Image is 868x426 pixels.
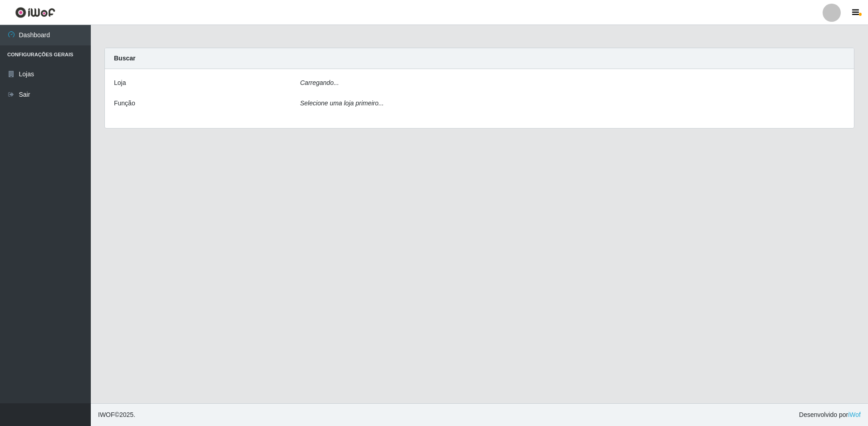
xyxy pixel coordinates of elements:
i: Selecione uma loja primeiro... [300,99,384,107]
span: © 2025 . [98,410,135,420]
i: Carregando... [300,79,339,86]
a: iWof [848,411,861,418]
span: Desenvolvido por [799,410,861,420]
label: Função [114,99,135,108]
span: IWOF [98,411,115,418]
img: CoreUI Logo [15,7,55,18]
strong: Buscar [114,54,135,62]
label: Loja [114,78,126,88]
